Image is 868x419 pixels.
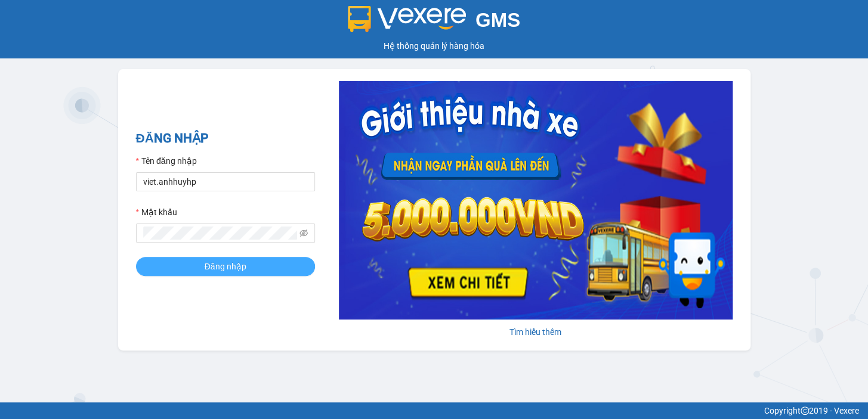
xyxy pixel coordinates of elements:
[136,206,177,219] label: Mật khẩu
[801,406,809,415] span: copyright
[299,229,308,237] span: eye-invisible
[136,172,315,191] input: Tên đăng nhập
[143,226,297,240] input: Mật khẩu
[475,9,520,31] span: GMS
[9,404,859,417] div: Copyright 2019 - Vexere
[348,6,466,32] img: logo 2
[339,325,733,339] div: Tìm hiểu thêm
[136,129,315,148] h2: ĐĂNG NHẬP
[339,81,733,319] img: banner-0
[136,257,315,276] button: Đăng nhập
[348,18,520,27] a: GMS
[136,154,197,167] label: Tên đăng nhập
[3,39,865,52] div: Hệ thống quản lý hàng hóa
[205,260,246,273] span: Đăng nhập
